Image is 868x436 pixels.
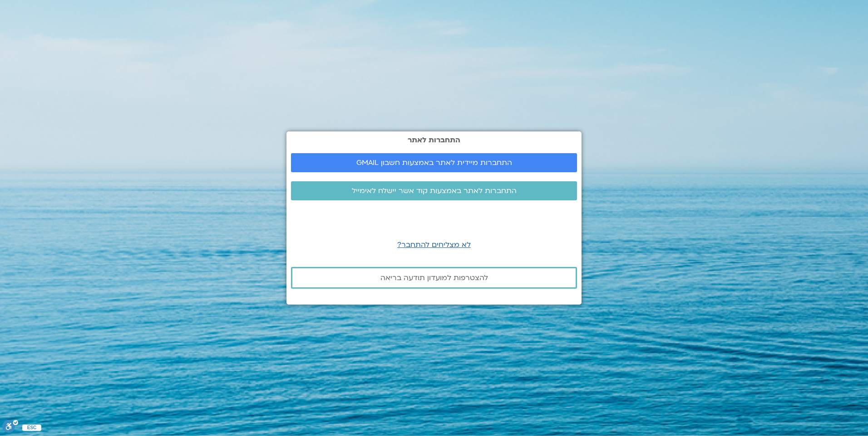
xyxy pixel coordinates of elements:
[397,240,471,250] a: לא מצליחים להתחבר?
[291,153,577,172] a: התחברות מיידית לאתר באמצעות חשבון GMAIL
[380,274,488,282] span: להצטרפות למועדון תודעה בריאה
[352,187,517,195] span: התחברות לאתר באמצעות קוד אשר יישלח לאימייל
[356,159,512,167] span: התחברות מיידית לאתר באמצעות חשבון GMAIL
[291,181,577,200] a: התחברות לאתר באמצעות קוד אשר יישלח לאימייל
[291,136,577,144] h2: התחברות לאתר
[291,267,577,289] a: להצטרפות למועדון תודעה בריאה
